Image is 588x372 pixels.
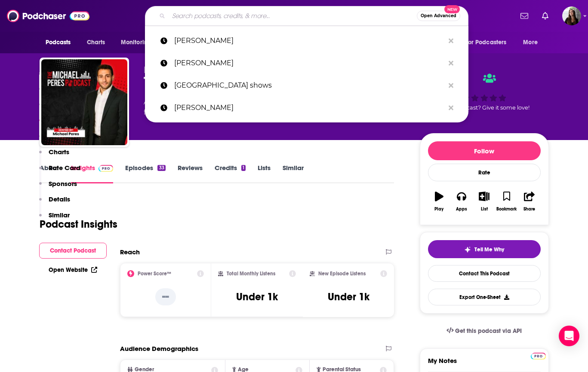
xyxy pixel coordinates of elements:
[144,107,329,118] span: featuring
[174,97,444,119] p: yaron brook
[464,246,471,253] img: tell me why sparkle
[428,240,541,258] button: tell me why sparkleTell Me Why
[328,290,369,303] h3: Under 1k
[434,207,443,212] div: Play
[39,164,80,180] button: Rate Card
[420,65,549,119] div: Good podcast? Give it some love!
[174,52,444,74] p: ed mylett
[439,104,530,111] span: Good podcast? Give it some love!
[49,266,97,274] a: Open Website
[215,164,246,183] a: Credits1
[241,165,246,171] div: 1
[428,357,541,372] label: My Notes
[421,14,456,18] span: Open Advanced
[481,207,488,212] div: List
[444,5,460,13] span: New
[125,164,165,183] a: Episodes33
[465,37,507,49] span: For Podcasters
[39,195,70,211] button: Details
[49,180,77,188] p: Sponsors
[531,353,546,360] img: Podchaser Pro
[523,37,538,49] span: More
[428,164,541,181] div: Rate
[120,248,140,256] h2: Reach
[174,30,444,52] p: michael peres
[440,320,529,342] a: Get this podcast via API
[456,207,467,212] div: Apps
[157,165,165,171] div: 33
[178,164,203,183] a: Reviews
[518,186,540,217] button: Share
[144,97,329,118] div: A monthly podcast
[539,9,552,23] a: Show notifications dropdown
[39,211,70,227] button: Similar
[115,34,163,51] button: open menu
[39,243,107,259] button: Contact Podcast
[46,37,71,49] span: Podcasts
[41,59,127,145] img: The Michael Peres Podcast
[39,180,77,195] button: Sponsors
[49,211,70,219] p: Similar
[145,30,468,52] a: [PERSON_NAME]
[49,164,80,172] p: Rate Card
[474,246,504,253] span: Tell Me Why
[531,351,546,360] a: Pro website
[145,52,468,74] a: [PERSON_NAME]
[120,345,198,353] h2: Audience Demographics
[155,288,176,305] p: --
[523,207,535,212] div: Share
[87,37,105,49] span: Charts
[455,327,522,335] span: Get this podcast via API
[227,271,275,277] h2: Total Monthly Listens
[283,164,304,183] a: Similar
[145,74,468,97] a: [GEOGRAPHIC_DATA] shows
[460,34,519,51] button: open menu
[49,195,70,203] p: Details
[428,265,541,282] a: Contact This Podcast
[174,74,444,97] p: las vegas shows
[450,186,473,217] button: Apps
[258,164,271,183] a: Lists
[145,97,468,119] a: [PERSON_NAME]
[417,11,460,21] button: Open AdvancedNew
[236,290,278,303] h3: Under 1k
[40,34,82,51] button: open menu
[121,37,151,49] span: Monitoring
[496,186,518,217] button: Bookmark
[473,186,495,217] button: List
[81,34,111,51] a: Charts
[428,141,541,160] button: Follow
[562,6,581,25] span: Logged in as bnmartinn
[562,6,581,25] button: Show profile menu
[138,271,171,277] h2: Power Score™
[428,186,450,217] button: Play
[145,6,468,26] div: Search podcasts, credits, & more...
[517,34,548,51] button: open menu
[318,271,366,277] h2: New Episode Listens
[562,6,581,25] img: User Profile
[428,289,541,305] button: Export One-Sheet
[7,8,89,24] img: Podchaser - Follow, Share and Rate Podcasts
[517,9,532,23] a: Show notifications dropdown
[559,326,579,346] div: Open Intercom Messenger
[496,207,517,212] div: Bookmark
[144,65,205,73] span: [PERSON_NAME]
[169,9,417,23] input: Search podcasts, credits, & more...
